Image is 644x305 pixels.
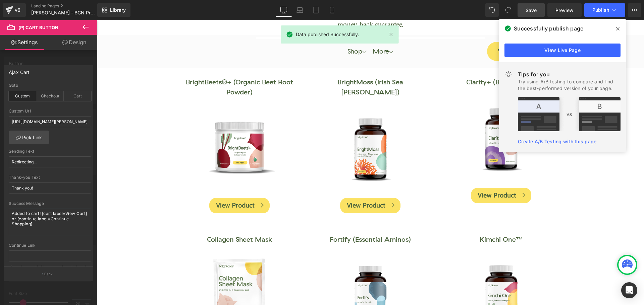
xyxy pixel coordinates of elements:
[518,139,596,144] a: Create A/B Testing with this page
[504,44,621,57] a: View Live Page
[292,3,308,17] a: Laptop
[44,272,53,277] p: Back
[31,3,108,9] a: Landing Pages
[518,97,621,131] img: tip.png
[501,3,515,17] button: Redo
[31,10,96,15] span: [PERSON_NAME] - BCN Products
[9,243,91,248] div: Continue Link
[3,3,26,17] a: v6
[9,91,36,101] div: Custom
[485,3,499,17] button: Undo
[628,3,641,17] button: More
[36,91,64,101] div: Checkout
[9,175,91,180] div: Thank-you Text
[50,35,99,50] a: Design
[9,149,91,154] div: Sending Text
[324,3,340,17] a: Mobile
[518,78,621,92] div: Try using A/B testing to compare and find the best-performed version of your page.
[9,66,30,75] div: Ajax Cart
[584,3,625,17] button: Publish
[555,7,574,14] span: Preview
[9,131,49,144] a: Pick Link
[4,266,93,281] button: Back
[514,24,583,32] span: Successfully publish page
[504,70,513,78] img: light.svg
[621,282,637,298] div: Open Intercom Messenger
[97,3,130,17] a: New Library
[9,265,91,280] div: If you leave this blank, continue link will go to all products page.
[518,70,621,78] div: Tips for you
[276,3,292,17] a: Desktop
[9,201,91,206] div: Success Message
[18,25,58,30] span: (P) Cart Button
[592,7,609,13] span: Publish
[9,83,91,88] div: Goto
[9,109,91,113] div: Custom Url
[547,3,582,17] a: Preview
[296,31,359,38] span: Data published Successfully.
[308,3,324,17] a: Tablet
[64,91,91,101] div: Cart
[110,7,126,13] span: Library
[526,7,537,14] span: Save
[13,6,22,14] div: v6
